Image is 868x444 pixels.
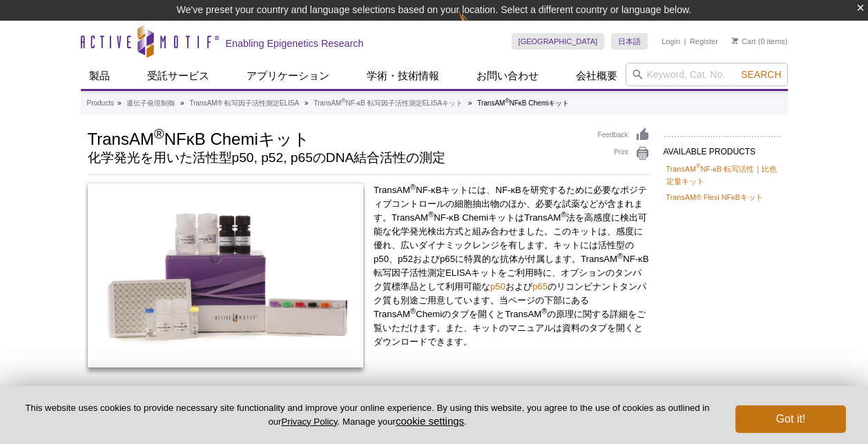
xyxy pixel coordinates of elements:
[741,69,781,80] span: Search
[126,97,175,110] a: 遺伝子発現制御
[684,33,686,50] li: |
[410,307,416,315] sup: ®
[561,210,566,219] sup: ®
[666,191,763,203] a: TransAM® Flexi NFκBキット
[358,63,447,89] a: 学術・技術情報
[617,252,623,260] sup: ®
[396,415,464,427] button: cookie settings
[238,63,338,89] a: アプリケーション
[732,33,788,50] li: (0 items)
[611,33,648,50] a: 日本語
[88,128,584,148] h1: TransAM NFκB Chemiキット
[468,63,547,89] a: お問い合わせ
[88,183,364,371] a: TransAM® NFκB Chemi Kits
[341,97,345,104] sup: ®
[598,128,650,143] a: Feedback
[512,33,605,50] a: [GEOGRAPHIC_DATA]
[88,183,364,367] img: TransAM® NFκB Chemi Kits
[468,99,472,107] li: »
[428,210,434,219] sup: ®
[737,68,785,81] button: Search
[505,97,509,104] sup: ®
[305,99,309,107] li: »
[477,99,569,107] li: TransAM NFκB Chemiキット
[374,183,650,349] p: TransAM NF-κBキットには、NF-κBを研究するために必要なポジティブコントロールの細胞抽出物のほか、必要な試薬などが含まれます。TransAM NF-κB ChemiキットはTran...
[735,405,846,433] button: Got it!
[281,416,337,427] a: Privacy Policy
[598,146,650,161] a: Print
[314,97,463,110] a: TransAM®NF-κB 転写因子活性測定ELISAキット
[139,63,218,89] a: 受託サービス
[459,10,495,43] img: Change Here
[226,37,364,50] h2: Enabling Epigenetics Research
[88,152,584,164] h2: 化学発光を用いた活性型p50, p52, p65のDNA結合活性の測定
[117,99,122,107] li: »
[154,126,164,141] sup: ®
[696,163,701,170] sup: ®
[532,281,548,292] a: p65
[81,63,118,89] a: 製品
[732,37,738,44] img: Your Cart
[662,37,680,46] a: Login
[626,63,788,86] input: Keyword, Cat. No.
[664,136,781,161] h2: AVAILABLE PRODUCTS
[732,37,756,46] a: Cart
[180,99,184,107] li: »
[690,37,718,46] a: Register
[666,163,778,188] a: TransAM®NF-κB 転写活性｜比色定量キット
[541,307,547,315] sup: ®
[490,281,505,292] a: p50
[189,97,299,110] a: TransAM® 転写因子活性測定ELISA
[22,402,713,428] p: This website uses cookies to provide necessary site functionality and improve your online experie...
[87,97,114,110] a: Products
[410,183,416,191] sup: ®
[568,63,626,89] a: 会社概要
